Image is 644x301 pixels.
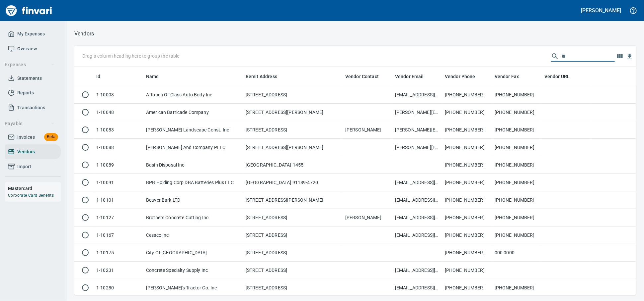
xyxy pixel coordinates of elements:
[17,30,45,38] span: My Expenses
[5,26,61,41] a: My Expenses
[492,104,542,121] td: [PHONE_NUMBER]
[544,73,570,80] span: Vendor URL
[2,118,57,130] button: Payable
[581,7,621,14] h5: [PERSON_NAME]
[94,121,143,139] td: 1-10083
[5,85,61,100] a: Reports
[94,226,143,244] td: 1-10167
[343,209,392,226] td: [PERSON_NAME]
[143,156,243,174] td: Basin Disposal Inc
[392,121,442,139] td: [PERSON_NAME][EMAIL_ADDRESS][DOMAIN_NAME]
[495,73,519,80] span: Vendor Fax
[5,61,55,69] span: Expenses
[442,156,492,174] td: [PHONE_NUMBER]
[243,209,343,226] td: [STREET_ADDRESS]
[94,139,143,156] td: 1-10088
[143,86,243,104] td: A Touch Of Class Auto Body Inc
[492,139,542,156] td: [PHONE_NUMBER]
[143,191,243,209] td: Beaver Bark LTD
[495,73,528,80] span: Vendor Fax
[392,191,442,209] td: [EMAIL_ADDRESS][DOMAIN_NAME]
[442,226,492,244] td: [PHONE_NUMBER]
[94,104,143,121] td: 1-10048
[44,133,58,141] span: Beta
[143,121,243,139] td: [PERSON_NAME] Landscape Const. Inc
[442,86,492,104] td: [PHONE_NUMBER]
[17,133,35,141] span: Invoices
[243,174,343,191] td: [GEOGRAPHIC_DATA] 91189-4720
[246,73,286,80] span: Remit Address
[243,139,343,156] td: [STREET_ADDRESS][PERSON_NAME]
[243,279,343,297] td: [STREET_ADDRESS]
[146,73,168,80] span: Name
[5,159,61,174] a: Import
[392,279,442,297] td: [EMAIL_ADDRESS][DOMAIN_NAME]
[17,148,35,156] span: Vendors
[143,244,243,262] td: City Of [GEOGRAPHIC_DATA]
[492,174,542,191] td: [PHONE_NUMBER]
[94,156,143,174] td: 1-10089
[94,262,143,279] td: 1-10231
[8,185,61,192] h6: Mastercard
[243,244,343,262] td: [STREET_ADDRESS]
[580,5,623,16] button: [PERSON_NAME]
[143,139,243,156] td: [PERSON_NAME] And Company PLLC
[345,73,379,80] span: Vendor Contact
[615,51,625,61] button: Choose columns to display
[442,279,492,297] td: [PHONE_NUMBER]
[442,174,492,191] td: [PHONE_NUMBER]
[442,209,492,226] td: [PHONE_NUMBER]
[96,73,100,80] span: Id
[243,104,343,121] td: [STREET_ADDRESS][PERSON_NAME]
[345,73,387,80] span: Vendor Contact
[395,73,433,80] span: Vendor Email
[94,86,143,104] td: 1-10003
[5,100,61,115] a: Transactions
[143,104,243,121] td: American Barricade Company
[492,244,542,262] td: 000 0000
[246,73,277,80] span: Remit Address
[544,73,579,80] span: Vendor URL
[5,144,61,159] a: Vendors
[442,139,492,156] td: [PHONE_NUMBER]
[445,73,475,80] span: Vendor Phone
[243,262,343,279] td: [STREET_ADDRESS]
[392,226,442,244] td: [EMAIL_ADDRESS][DOMAIN_NAME]
[8,193,54,198] a: Corporate Card Benefits
[74,30,94,38] nav: breadcrumb
[492,191,542,209] td: [PHONE_NUMBER]
[94,244,143,262] td: 1-10175
[492,121,542,139] td: [PHONE_NUMBER]
[492,156,542,174] td: [PHONE_NUMBER]
[143,174,243,191] td: BPB Holding Corp DBA Batteries Plus LLC
[442,104,492,121] td: [PHONE_NUMBER]
[392,139,442,156] td: [PERSON_NAME][EMAIL_ADDRESS][PERSON_NAME][DOMAIN_NAME]
[5,120,55,128] span: Payable
[143,226,243,244] td: Cessco Inc
[17,104,45,112] span: Transactions
[17,163,31,171] span: Import
[395,73,424,80] span: Vendor Email
[392,174,442,191] td: [EMAIL_ADDRESS][DOMAIN_NAME]
[17,74,42,82] span: Statements
[243,156,343,174] td: [GEOGRAPHIC_DATA]-1455
[392,209,442,226] td: [EMAIL_ADDRESS][DOMAIN_NAME]
[625,52,635,62] button: Download Table
[343,121,392,139] td: [PERSON_NAME]
[94,279,143,297] td: 1-10280
[143,279,243,297] td: [PERSON_NAME]'s Tractor Co. Inc
[2,59,57,71] button: Expenses
[492,279,542,297] td: [PHONE_NUMBER]
[5,130,61,145] a: InvoicesBeta
[442,244,492,262] td: [PHONE_NUMBER]
[4,3,54,19] a: Finvari
[392,104,442,121] td: [PERSON_NAME][EMAIL_ADDRESS][DOMAIN_NAME]
[17,89,34,97] span: Reports
[82,53,180,59] p: Drag a column heading here to group the table
[146,73,159,80] span: Name
[243,121,343,139] td: [STREET_ADDRESS]
[74,30,94,38] p: Vendors
[492,226,542,244] td: [PHONE_NUMBER]
[143,262,243,279] td: Concrete Specialty Supply Inc
[492,209,542,226] td: [PHONE_NUMBER]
